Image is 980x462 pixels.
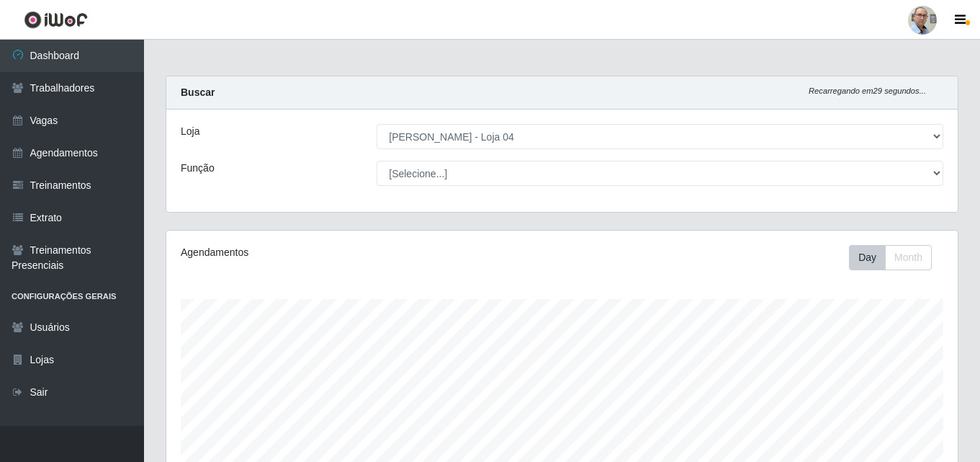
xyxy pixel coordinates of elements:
[24,11,88,29] img: CoreUI Logo
[849,245,886,270] button: Day
[181,161,215,176] label: Função
[849,245,943,270] div: Toolbar with button groups
[849,245,932,270] div: First group
[809,86,926,95] i: Recarregando em 29 segundos...
[181,245,486,260] div: Agendamentos
[181,124,199,139] label: Loja
[885,245,932,270] button: Month
[181,86,215,98] strong: Buscar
